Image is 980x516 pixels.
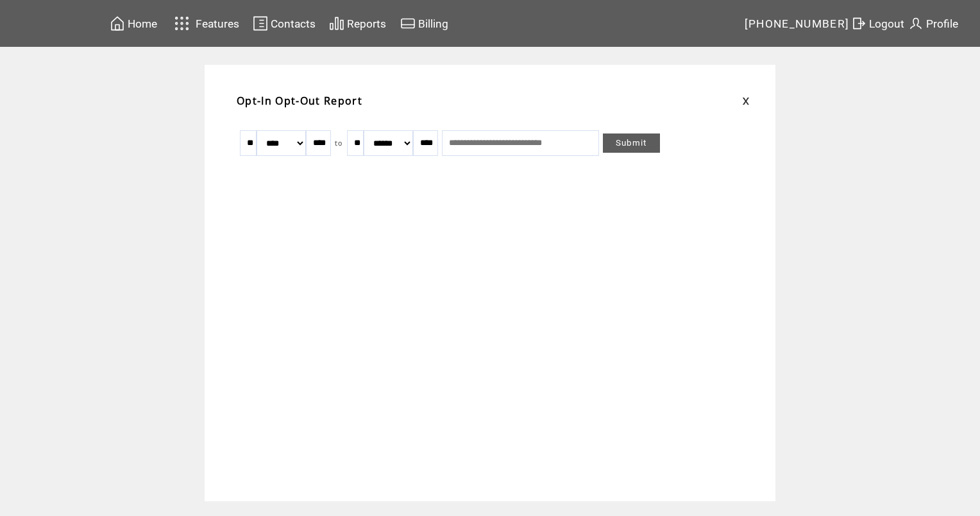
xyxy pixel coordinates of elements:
[603,133,660,153] a: Submit
[128,17,157,30] span: Home
[327,13,388,33] a: Reports
[851,15,866,31] img: exit.svg
[745,17,850,30] span: [PHONE_NUMBER]
[926,17,958,30] span: Profile
[110,15,125,31] img: home.svg
[237,94,362,108] span: Opt-In Opt-Out Report
[171,13,193,34] img: features.svg
[849,13,906,33] a: Logout
[400,15,416,31] img: creidtcard.svg
[908,15,924,31] img: profile.svg
[169,11,241,36] a: Features
[906,13,960,33] a: Profile
[418,17,448,30] span: Billing
[251,13,317,33] a: Contacts
[271,17,316,30] span: Contacts
[329,15,344,31] img: chart.svg
[253,15,268,31] img: contacts.svg
[347,17,386,30] span: Reports
[335,139,343,148] span: to
[196,17,239,30] span: Features
[869,17,904,30] span: Logout
[108,13,159,33] a: Home
[398,13,450,33] a: Billing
